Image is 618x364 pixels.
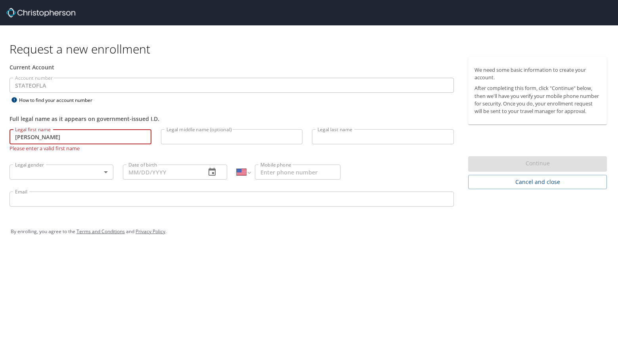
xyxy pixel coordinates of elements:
div: How to find your account number [10,95,109,105]
div: Current Account [10,63,454,71]
img: cbt logo [6,8,75,17]
input: Enter phone number [255,165,341,180]
div: By enrolling, you agree to the and . [11,222,607,241]
p: Please enter a valid first name [10,144,151,152]
button: Cancel and close [468,175,607,190]
a: Terms and Conditions [77,228,125,235]
span: Cancel and close [475,177,601,187]
p: After completing this form, click "Continue" below, then we'll have you verify your mobile phone ... [475,84,601,115]
div: ​ [10,165,113,180]
p: We need some basic information to create your account. [475,66,601,81]
a: Privacy Policy [136,228,165,235]
input: MM/DD/YYYY [123,165,199,180]
h1: Request a new enrollment [10,41,613,57]
div: Full legal name as it appears on government-issued I.D. [10,115,454,123]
